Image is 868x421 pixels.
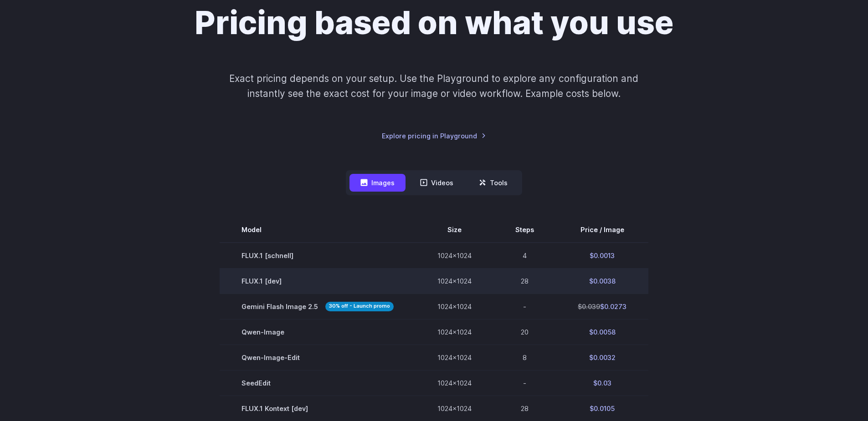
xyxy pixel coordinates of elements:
[195,4,673,42] h1: Pricing based on what you use
[416,268,493,294] td: 1024x1024
[241,301,394,312] span: Gemini Flash Image 2.5
[556,370,648,396] td: $0.03
[468,174,519,192] button: Tools
[416,345,493,370] td: 1024x1024
[493,345,556,370] td: 8
[220,345,416,370] td: Qwen-Image-Edit
[556,345,648,370] td: $0.0032
[212,71,656,101] p: Exact pricing depends on your setup. Use the Playground to explore any configuration and instantl...
[416,319,493,345] td: 1024x1024
[220,268,416,294] td: FLUX.1 [dev]
[325,302,394,311] strong: 30% off - Launch promo
[220,243,416,269] td: FLUX.1 [schnell]
[556,319,648,345] td: $0.0058
[416,243,493,269] td: 1024x1024
[220,217,416,243] th: Model
[493,319,556,345] td: 20
[556,243,648,269] td: $0.0013
[493,217,556,243] th: Steps
[493,294,556,319] td: -
[493,370,556,396] td: -
[349,174,406,192] button: Images
[220,370,416,396] td: SeedEdit
[409,174,464,192] button: Videos
[416,294,493,319] td: 1024x1024
[556,217,648,243] th: Price / Image
[556,294,648,319] td: $0.0273
[382,131,486,141] a: Explore pricing in Playground
[578,303,600,310] s: $0.039
[416,217,493,243] th: Size
[220,319,416,345] td: Qwen-Image
[556,268,648,294] td: $0.0038
[493,268,556,294] td: 28
[493,243,556,269] td: 4
[416,370,493,396] td: 1024x1024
